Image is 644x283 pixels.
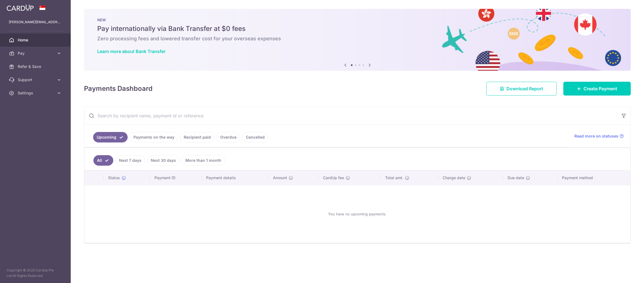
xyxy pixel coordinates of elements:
[182,155,225,166] a: More than 1 month
[147,155,180,166] a: Next 30 days
[558,171,630,185] th: Payment method
[242,132,268,142] a: Cancelled
[97,49,165,54] a: Learn more about Bank Transfer
[217,132,240,142] a: Overdue
[486,82,557,96] a: Download Report
[180,132,214,142] a: Recipient paid
[574,133,618,139] span: Read more on statuses
[97,24,617,33] h5: Pay internationally via Bank Transfer at $0 fees
[150,171,202,185] th: Payment ID
[97,35,617,42] h6: Zero processing fees and lowered transfer cost for your overseas expenses
[91,190,624,238] div: You have no upcoming payments.
[84,107,617,125] input: Search by recipient name, payment id or reference
[130,132,178,142] a: Payments on the way
[18,37,54,43] span: Home
[18,64,54,69] span: Refer & Save
[115,155,145,166] a: Next 7 days
[273,175,287,181] span: Amount
[323,175,344,181] span: CardUp fee
[563,82,631,96] a: Create Payment
[84,9,631,71] img: Bank transfer banner
[574,133,624,139] a: Read more on statuses
[583,85,617,92] span: Create Payment
[508,175,524,181] span: Due date
[18,90,54,96] span: Settings
[84,84,153,94] h4: Payments Dashboard
[9,19,62,25] p: [PERSON_NAME][EMAIL_ADDRESS][DOMAIN_NAME]
[108,175,120,181] span: Status
[93,132,128,142] a: Upcoming
[18,51,54,56] span: Pay
[506,85,543,92] span: Download Report
[202,171,269,185] th: Payment details
[18,77,54,83] span: Support
[443,175,465,181] span: Charge date
[385,175,403,181] span: Total amt.
[93,155,113,166] a: All
[7,4,34,11] img: CardUp
[97,18,617,22] p: NEW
